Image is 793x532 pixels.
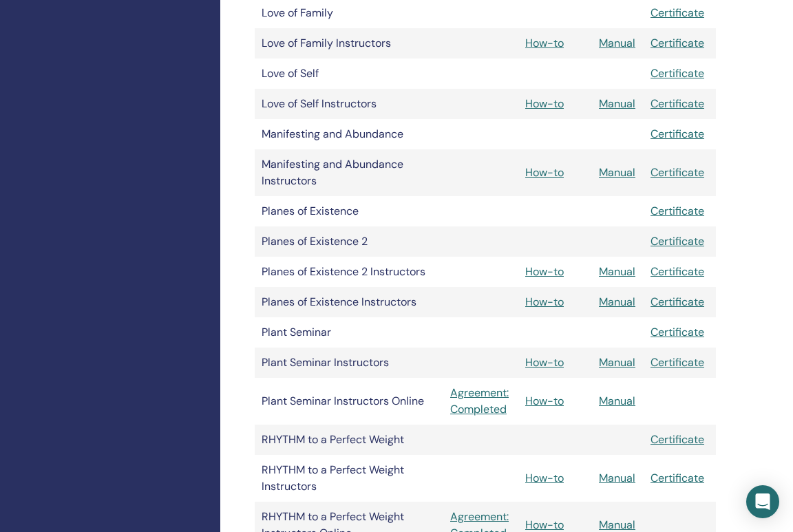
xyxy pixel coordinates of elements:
[599,165,635,180] a: Manual
[651,204,704,218] a: Certificate
[599,518,635,532] a: Manual
[255,348,443,378] td: Plant Seminar Instructors
[255,287,443,317] td: Planes of Existence Instructors
[255,149,443,196] td: Manifesting and Abundance Instructors
[651,264,704,279] a: Certificate
[651,295,704,309] a: Certificate
[651,127,704,141] a: Certificate
[525,355,564,370] a: How-to
[651,325,704,339] a: Certificate
[255,58,443,89] td: Love of Self
[651,66,704,81] a: Certificate
[599,36,635,50] a: Manual
[525,471,564,485] a: How-to
[525,518,564,532] a: How-to
[255,257,443,287] td: Planes of Existence 2 Instructors
[599,264,635,279] a: Manual
[525,36,564,50] a: How-to
[255,196,443,226] td: Planes of Existence
[746,485,779,518] div: Open Intercom Messenger
[255,455,443,502] td: RHYTHM to a Perfect Weight Instructors
[651,6,704,20] a: Certificate
[599,295,635,309] a: Manual
[255,28,443,58] td: Love of Family Instructors
[599,394,635,408] a: Manual
[525,295,564,309] a: How-to
[651,355,704,370] a: Certificate
[599,96,635,111] a: Manual
[651,234,704,248] a: Certificate
[651,165,704,180] a: Certificate
[525,264,564,279] a: How-to
[255,119,443,149] td: Manifesting and Abundance
[255,378,443,425] td: Plant Seminar Instructors Online
[255,425,443,455] td: RHYTHM to a Perfect Weight
[525,394,564,408] a: How-to
[599,355,635,370] a: Manual
[525,96,564,111] a: How-to
[450,385,511,418] a: Agreement: Completed
[255,89,443,119] td: Love of Self Instructors
[255,226,443,257] td: Planes of Existence 2
[525,165,564,180] a: How-to
[651,471,704,485] a: Certificate
[599,471,635,485] a: Manual
[651,96,704,111] a: Certificate
[651,432,704,447] a: Certificate
[651,36,704,50] a: Certificate
[255,317,443,348] td: Plant Seminar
